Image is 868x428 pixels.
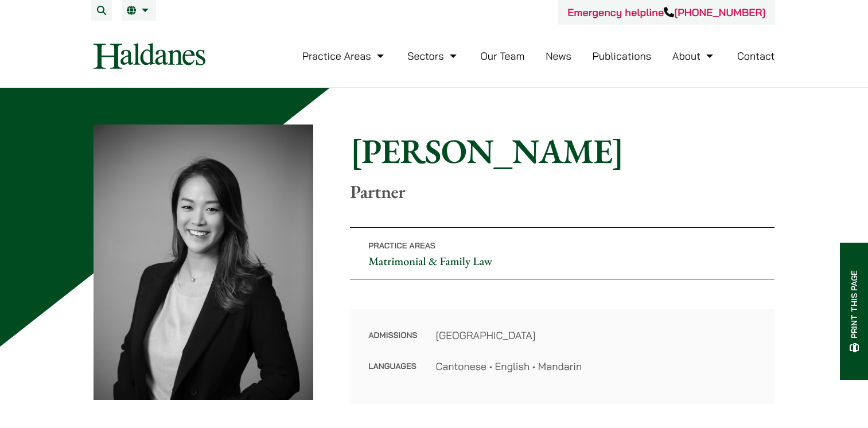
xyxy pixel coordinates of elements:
[94,43,205,69] img: Logo of Haldanes
[567,6,765,19] a: Emergency helpline[PHONE_NUMBER]
[368,328,417,359] dt: Admissions
[435,359,756,374] dd: Cantonese • English • Mandarin
[546,49,571,63] a: News
[672,49,716,63] a: About
[302,49,387,63] a: Practice Areas
[368,240,435,251] span: Practice Areas
[350,130,774,172] h1: [PERSON_NAME]
[737,49,775,63] a: Contact
[480,49,524,63] a: Our Team
[435,328,756,343] dd: [GEOGRAPHIC_DATA]
[593,49,652,63] a: Publications
[368,254,492,269] a: Matrimonial & Family Law
[127,6,151,15] a: EN
[368,359,417,374] dt: Languages
[350,181,774,203] p: Partner
[407,49,459,63] a: Sectors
